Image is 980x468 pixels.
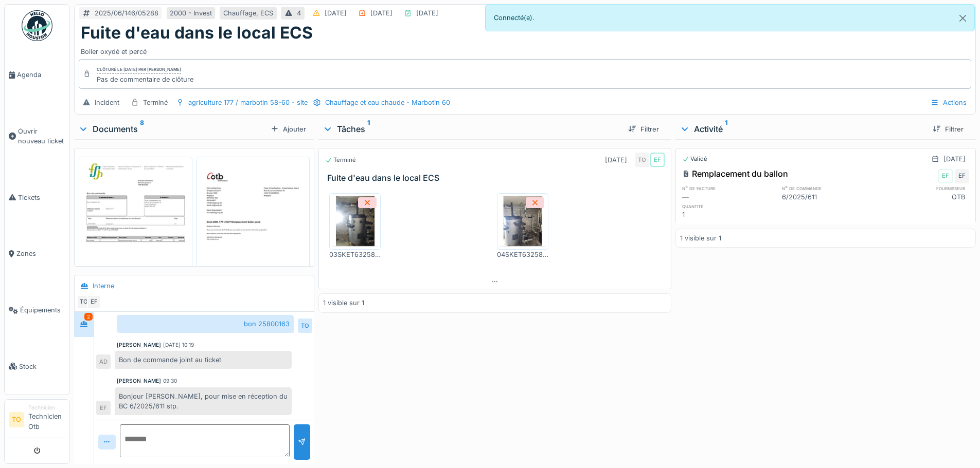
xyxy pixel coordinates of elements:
[28,404,65,411] div: Technicien
[188,98,308,107] div: agriculture 177 / marbotin 58-60 - site
[682,192,776,202] div: —
[9,412,24,427] li: TO
[680,233,721,243] div: 1 visible sur 1
[20,305,65,315] span: Équipements
[327,173,666,183] h3: Fuite d'eau dans le local ECS
[5,338,69,395] a: Stock
[81,43,969,57] div: Boiler oxydé et percé
[951,5,974,32] button: Close
[81,23,313,43] h1: Fuite d'eau dans le local ECS
[78,123,266,135] div: Documents
[325,156,356,164] div: Terminé
[87,295,101,309] div: EF
[117,377,161,385] div: [PERSON_NAME]
[624,122,663,136] div: Filtrer
[5,103,69,170] a: Ouvrir nouveau ticket
[329,250,381,259] div: 03SKET6325800168RESDD18072025_0954.JPEG
[93,281,114,291] div: Interne
[497,250,548,259] div: 04SKET6325800168RESDD18072025_0954.JPEG
[163,341,194,349] div: [DATE] 10:19
[84,313,93,321] div: 2
[682,167,788,180] div: Remplacement du ballon
[938,169,953,183] div: EF
[725,123,727,135] sup: 1
[97,74,193,84] div: Pas de commentaire de clôture
[876,192,969,202] div: OTB
[143,98,168,107] div: Terminé
[325,98,450,107] div: Chauffage et eau chaude - Marbotin 60
[605,155,627,165] div: [DATE]
[96,401,111,415] div: EF
[95,8,158,18] div: 2025/06/146/05288
[95,98,119,107] div: Incident
[297,8,301,18] div: 4
[28,404,65,436] li: Technicien Otb
[782,185,876,192] h6: n° de commande
[370,8,393,18] div: [DATE]
[298,319,312,333] div: TO
[163,377,177,385] div: 09:30
[682,155,707,163] div: Validé
[929,122,968,136] div: Filtrer
[18,126,65,146] span: Ouvrir nouveau ticket
[485,4,975,31] div: Connecté(e).
[323,298,364,308] div: 1 visible sur 1
[9,404,65,438] a: TO TechnicienTechnicien Otb
[96,354,111,369] div: AD
[19,362,65,371] span: Stock
[115,387,292,415] div: Bonjour [PERSON_NAME], pour mise en réception du BC 6/2025/611 stp.
[81,159,190,312] img: cu64dhkwvbs8kmrh081uoxohd0z4
[5,226,69,282] a: Zones
[5,47,69,103] a: Agenda
[500,196,546,247] img: 5060y9seyvcvqn29idbv8gi3uth4
[682,185,776,192] h6: n° de facture
[416,8,438,18] div: [DATE]
[876,185,969,192] h6: fournisseur
[5,282,69,339] a: Équipements
[325,8,347,18] div: [DATE]
[650,153,665,167] div: EF
[682,203,776,210] h6: quantité
[332,196,378,247] img: y3n8un4wcm4naor5y6r7t7wvnsjb
[77,295,91,309] div: TO
[17,70,65,80] span: Agenda
[140,123,144,135] sup: 8
[115,351,292,369] div: Bon de commande joint au ticket
[5,170,69,226] a: Tickets
[117,315,294,333] div: bon 25800163
[223,8,273,18] div: Chauffage, ECS
[926,95,971,110] div: Actions
[170,8,212,18] div: 2000 - Invest
[635,153,649,167] div: TO
[367,123,370,135] sup: 1
[682,210,776,219] div: 1
[782,192,876,202] div: 6/2025/611
[955,169,969,183] div: EF
[22,10,52,41] img: Badge_color-CXgf-gQk.svg
[323,123,619,135] div: Tâches
[199,159,308,312] img: z2u8ollxj861ona5yaqgv0q2qw28
[97,66,181,73] div: Clôturé le [DATE] par [PERSON_NAME]
[266,122,310,136] div: Ajouter
[16,249,65,258] span: Zones
[117,341,161,349] div: [PERSON_NAME]
[943,154,966,164] div: [DATE]
[680,123,924,135] div: Activité
[18,193,65,202] span: Tickets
